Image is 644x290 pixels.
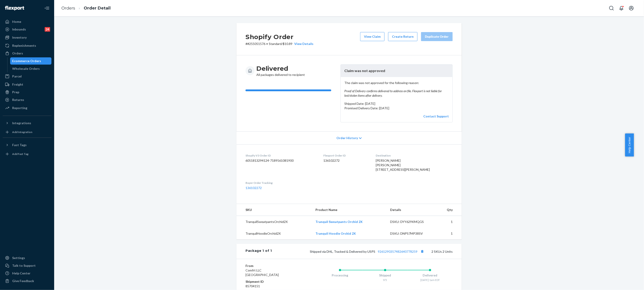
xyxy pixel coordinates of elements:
div: 2 SKUs 2 Units [272,248,453,254]
a: 136102272 [246,186,262,190]
a: Home [3,18,51,25]
div: Add Fast Tag [12,152,28,156]
div: Add Integration [12,130,32,134]
button: Open Search Box [607,4,616,13]
th: SKU [236,204,312,216]
button: Copy tracking number [419,248,425,254]
div: Help Center [12,271,30,276]
dt: Flexport Order ID [324,154,369,157]
dt: Shopify V3 Order ID [246,154,316,157]
th: Qty [436,204,462,216]
div: Replenishments [12,43,36,48]
h3: Delivered [256,64,305,72]
div: Wholesale Orders [12,66,40,71]
div: Duplicate Order [425,34,449,39]
h2: Shopify Order [246,32,313,42]
span: Standard [269,42,282,46]
div: Integrations [12,121,31,125]
div: Shipped [363,273,408,278]
th: Product Name [312,204,387,216]
a: Replenishments [3,42,51,49]
div: Inventory [12,35,27,40]
div: Freight [12,82,23,87]
a: Tranquil Sweatpants Orchid 2X [315,220,363,224]
div: Reporting [12,106,27,110]
span: Comfrt LLC [GEOGRAPHIC_DATA] [246,268,279,277]
button: Open account menu [627,4,636,13]
button: Close Navigation [42,4,51,13]
a: Ecommerce Orders [10,57,52,65]
img: Flexport logo [5,6,24,10]
a: Add Fast Tag [3,150,51,158]
div: Settings [12,256,25,260]
div: Parcel [12,74,22,79]
a: Prep [3,89,51,96]
button: Give Feedback [3,277,51,285]
span: Order History [336,136,358,140]
div: Returns [12,98,24,102]
button: Integrations [3,119,51,127]
dt: Buyer Order Tracking [246,181,316,185]
div: Fast Tags [12,143,27,147]
p: Promised Delivery Date: [DATE] [344,106,449,110]
button: Duplicate Order [421,32,453,41]
a: Orders [3,50,51,57]
div: Home [12,19,21,24]
span: [PERSON_NAME] [PERSON_NAME] [STREET_ADDRESS][PERSON_NAME] [376,159,430,171]
a: Freight [3,81,51,88]
p: Shipped Date: [DATE] [344,101,449,106]
a: Returns [3,96,51,103]
header: Claim was not approved [341,65,452,77]
div: View Details [292,42,313,46]
a: Wholesale Orders [10,65,52,72]
a: Reporting [3,104,51,112]
button: View Claim [360,32,385,41]
div: Give Feedback [12,279,34,283]
a: Contact Support [423,114,449,118]
dt: Destination [376,154,453,157]
div: Delivered [408,273,453,278]
button: Help Center [625,133,634,157]
a: Add Integration [3,129,51,136]
td: 1 [436,228,462,239]
dt: From [246,264,299,268]
p: The claim was not approved for the following reason: [344,81,449,98]
div: Orders [12,51,23,56]
dd: 85704151 [246,284,299,288]
button: Open notifications [617,4,626,13]
div: Package 1 of 1 [246,248,272,254]
span: Shipped via DHL, Tracked & Delivered by USPS [310,250,425,253]
th: Details [387,204,436,216]
button: Create Return [388,32,417,41]
a: Help Center [3,270,51,277]
ol: breadcrumbs [58,2,114,15]
div: Prep [12,90,19,94]
dd: 136102272 [324,158,369,163]
em: Proof of Delivery confirms delivered to address on file. Flexport is not liable for lost/stolen i... [344,89,449,98]
div: DSKU: DYY629KMQGS [390,220,433,224]
div: DSKU: DNPS7MP38SV [390,231,433,236]
div: 24 [45,27,50,32]
div: All packages delivered to recipient [256,64,305,77]
div: Inbounds [12,27,26,32]
div: Talk to Support [12,263,36,268]
div: [DATE] 1am EDT [408,278,453,282]
a: Settings [3,254,51,262]
a: Order Detail [84,6,111,11]
a: Inbounds24 [3,26,51,33]
td: TranquilHoodieOrchid2X [236,228,312,239]
a: Parcel [3,73,51,80]
div: Ecommerce Orders [12,59,41,63]
button: Fast Tags [3,141,51,149]
span: • [266,42,268,46]
td: TranquilSweatpantsOrchid2X [236,216,312,228]
dt: Shipment ID [246,279,299,284]
p: # #255051576 / $10.89 [246,42,313,46]
td: 1 [436,216,462,228]
a: 9261290357482640778259 [378,250,417,253]
a: Talk to Support [3,262,51,269]
a: Inventory [3,34,51,41]
a: Orders [61,6,75,11]
dd: 6051813294124-7189561081900 [246,158,316,163]
a: Tranquil Hoodie Orchid 2X [315,232,356,235]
